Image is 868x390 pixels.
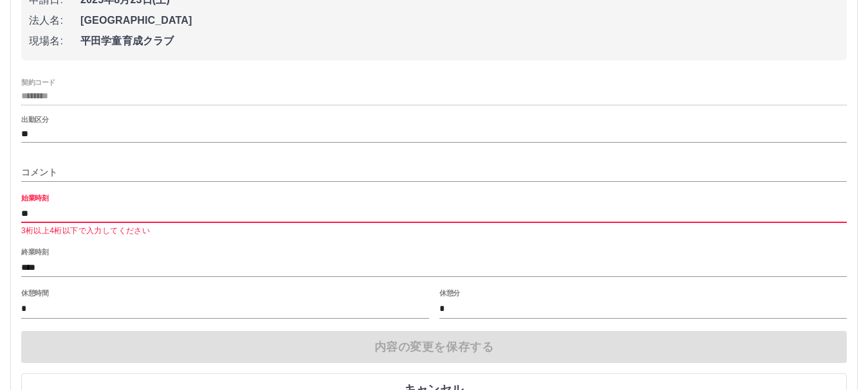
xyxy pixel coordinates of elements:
[21,288,48,298] label: 休憩時間
[29,33,80,49] span: 現場名:
[29,13,80,28] span: 法人名:
[80,13,839,28] span: [GEOGRAPHIC_DATA]
[21,247,48,257] label: 終業時刻
[80,33,839,49] span: 平田学童育成クラブ
[21,225,847,238] p: 3桁以上4桁以下で入力してください
[21,115,48,125] label: 出勤区分
[439,288,460,298] label: 休憩分
[21,193,48,203] label: 始業時刻
[21,77,55,87] label: 契約コード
